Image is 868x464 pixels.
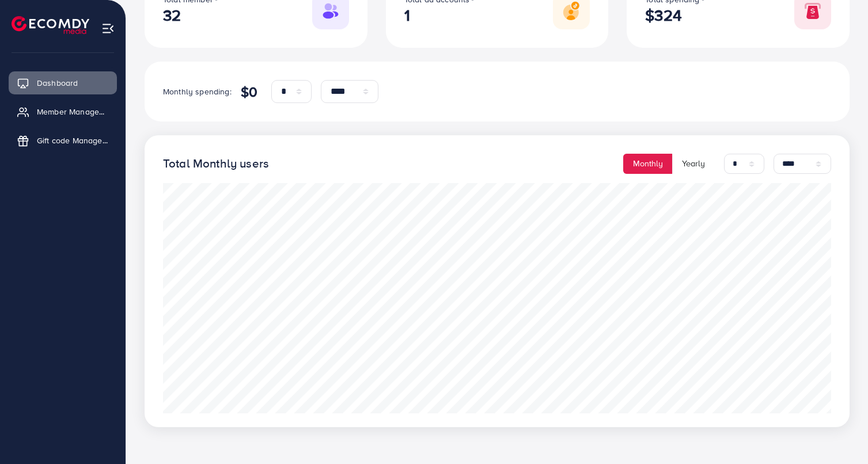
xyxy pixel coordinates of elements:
a: Member Management [9,100,117,123]
a: Gift code Management [9,129,117,152]
h4: Total Monthly users [163,157,269,171]
a: Dashboard [9,71,117,94]
p: Monthly spending: [163,85,232,98]
h2: $324 [645,6,706,25]
span: Dashboard [37,77,78,89]
button: Monthly [623,154,673,174]
h2: 1 [404,6,476,25]
span: Gift code Management [37,135,108,146]
h2: 32 [163,6,219,25]
h4: $0 [241,83,257,100]
button: Yearly [672,154,715,174]
iframe: Chat [819,412,859,455]
img: menu [101,22,115,35]
span: Member Management [37,106,108,117]
img: logo [12,16,89,34]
